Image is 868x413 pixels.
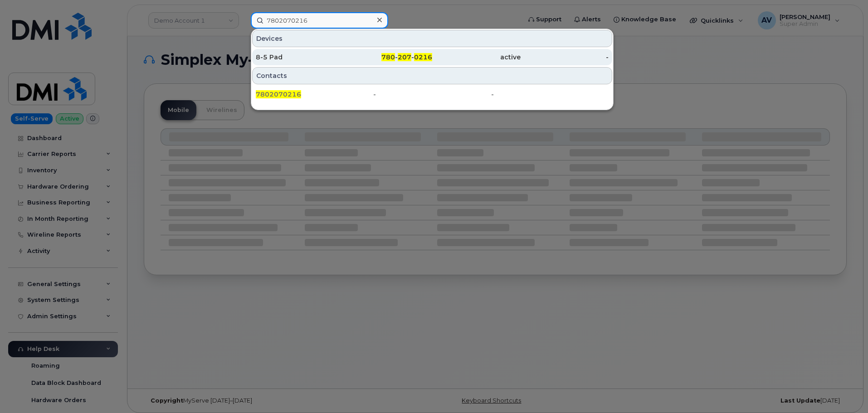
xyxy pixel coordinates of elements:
[252,86,612,102] a: 7802070216--
[256,90,301,98] span: 7802070216
[414,53,432,61] span: 0216
[252,49,612,65] a: 8-5 Pad780-207-0216active-
[373,90,491,99] div: -
[252,67,612,84] div: Contacts
[432,53,521,62] div: active
[398,53,411,61] span: 207
[491,90,609,99] div: -
[256,53,344,62] div: 8-5 Pad
[344,53,433,62] div: - -
[521,53,609,62] div: -
[381,53,395,61] span: 780
[252,30,612,47] div: Devices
